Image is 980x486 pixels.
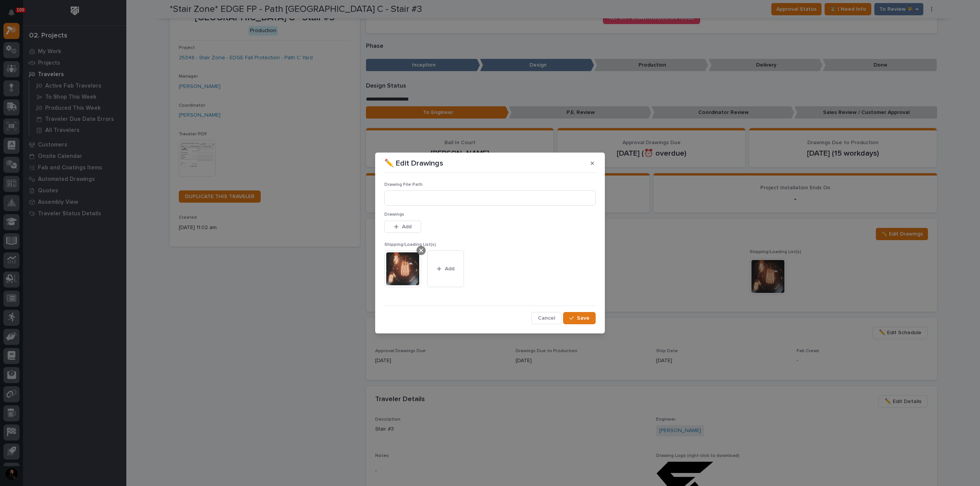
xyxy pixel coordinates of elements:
span: Add [402,223,412,230]
span: Add [445,265,454,272]
button: Cancel [531,312,562,324]
span: Drawings [384,212,404,217]
span: Cancel [538,315,555,322]
button: Add [427,250,464,287]
span: Save [577,315,590,322]
button: Add [384,221,421,233]
p: ✏️ Edit Drawings [384,159,443,168]
span: Shipping/Loading List(s) [384,242,436,247]
button: Save [563,312,596,324]
span: Drawing File Path [384,182,423,187]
